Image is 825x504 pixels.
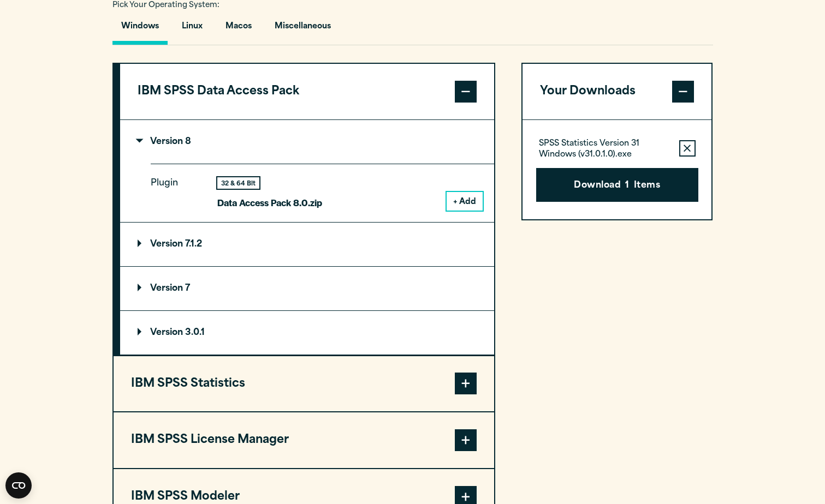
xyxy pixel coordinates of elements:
[625,179,629,193] span: 1
[523,64,712,119] button: Your Downloads
[217,14,260,45] button: Macos
[138,137,191,146] p: Version 8
[536,168,698,202] button: Download1Items
[539,139,670,160] p: SPSS Statistics Version 31 Windows (v31.0.1.0).exe
[120,267,494,310] summary: Version 7
[266,14,340,45] button: Miscellaneous
[112,14,168,45] button: Windows
[120,311,494,355] summary: Version 3.0.1
[138,240,202,249] p: Version 7.1.2
[114,412,494,468] button: IBM SPSS License Manager
[120,120,494,164] summary: Version 8
[151,176,200,202] p: Plugin
[523,119,712,219] div: Your Downloads
[138,284,190,293] p: Version 7
[112,2,219,9] span: Pick Your Operating System:
[120,119,494,355] div: IBM SPSS Data Access Pack
[217,195,322,211] p: Data Access Pack 8.0.zip
[447,192,483,211] button: + Add
[114,356,494,412] button: IBM SPSS Statistics
[217,177,259,189] div: 32 & 64 Bit
[120,223,494,266] summary: Version 7.1.2
[120,64,494,119] button: IBM SPSS Data Access Pack
[138,328,205,337] p: Version 3.0.1
[5,472,32,499] button: Open CMP widget
[173,14,211,45] button: Linux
